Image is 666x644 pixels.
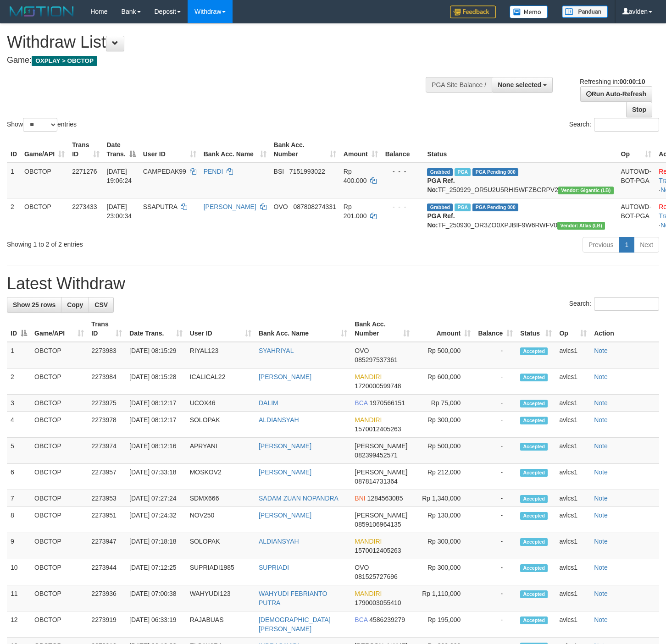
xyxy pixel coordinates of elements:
td: 2 [7,198,21,233]
td: [DATE] 08:12:17 [126,395,186,412]
td: avlcs1 [555,464,590,490]
td: Rp 300,000 [413,533,474,559]
a: Note [594,442,608,450]
td: 2273975 [88,395,126,412]
th: Trans ID: activate to sort column ascending [88,316,126,342]
a: DALIM [259,399,278,407]
td: avlcs1 [555,395,590,412]
a: [PERSON_NAME] [259,468,311,476]
a: Show 25 rows [7,297,61,313]
span: Copy 1720000599748 to clipboard [355,382,401,390]
td: APRYANI [186,438,255,464]
td: - [474,342,516,369]
th: Balance: activate to sort column ascending [474,316,516,342]
span: Accepted [520,564,548,572]
td: 9 [7,533,31,559]
a: [PERSON_NAME] [259,512,311,519]
a: SADAM ZUAN NOPANDRA [259,495,339,502]
a: CSV [89,297,114,313]
span: Copy 4586239279 to clipboard [369,616,405,623]
span: PGA Pending [472,204,518,211]
span: OXPLAY > OBCTOP [32,56,97,66]
span: CAMPEDAK99 [143,168,186,175]
td: Rp 500,000 [413,438,474,464]
td: 1 [7,163,21,198]
label: Search: [569,118,659,132]
a: Next [634,237,659,253]
td: avlcs1 [555,342,590,369]
span: Show 25 rows [13,301,55,308]
a: Note [594,416,608,424]
td: avlcs1 [555,507,590,533]
span: Copy [67,301,83,308]
td: Rp 300,000 [413,412,474,438]
td: avlcs1 [555,490,590,507]
span: Rp 400.000 [344,168,367,184]
th: Game/API: activate to sort column ascending [31,316,88,342]
span: Copy 081525727696 to clipboard [355,573,397,580]
span: MANDIRI [355,416,382,424]
td: - [474,438,516,464]
span: Accepted [520,400,548,407]
th: Game/API: activate to sort column ascending [21,137,68,163]
th: Date Trans.: activate to sort column ascending [126,316,186,342]
span: Accepted [520,616,548,624]
span: Vendor URL: https://dashboard.q2checkout.com/secure [557,222,605,230]
td: OBCTOP [31,412,88,438]
td: [DATE] 07:24:32 [126,507,186,533]
td: 10 [7,559,31,585]
button: None selected [492,77,553,93]
td: TF_250929_OR5U2U5RHI5WFZBCRPV2 [423,163,617,198]
span: BCA [355,616,367,623]
span: Rp 201.000 [344,203,367,220]
th: Amount: activate to sort column ascending [340,137,382,163]
span: Marked by avlcs2 [455,168,471,176]
td: - [474,490,516,507]
span: Copy 1570012405263 to clipboard [355,547,401,554]
td: [DATE] 07:12:25 [126,559,186,585]
span: Grabbed [427,168,453,176]
th: Date Trans.: activate to sort column descending [103,137,139,163]
td: 2273957 [88,464,126,490]
td: TF_250930_OR3ZO0XPJBIF9W6RWFV0 [423,198,617,233]
td: SDMX666 [186,490,255,507]
td: OBCTOP [31,369,88,395]
td: 2273919 [88,611,126,638]
td: [DATE] 08:12:17 [126,412,186,438]
span: OVO [355,347,369,354]
th: Balance [382,137,424,163]
td: avlcs1 [555,533,590,559]
td: 2273984 [88,369,126,395]
th: Status: activate to sort column ascending [516,316,555,342]
a: SYAHRIYAL [259,347,294,354]
th: Bank Acc. Name: activate to sort column ascending [255,316,351,342]
td: OBCTOP [21,163,68,198]
span: MANDIRI [355,590,382,597]
td: Rp 195,000 [413,611,474,638]
a: Note [594,347,608,354]
input: Search: [594,297,659,311]
td: Rp 1,340,000 [413,490,474,507]
th: ID [7,137,21,163]
td: SOLOPAK [186,412,255,438]
a: [PERSON_NAME] [204,203,256,210]
td: OBCTOP [31,395,88,412]
th: User ID: activate to sort column ascending [139,137,200,163]
th: Action [590,316,659,342]
td: OBCTOP [31,559,88,585]
span: Accepted [520,538,548,546]
span: OVO [355,564,369,571]
td: avlcs1 [555,611,590,638]
a: Note [594,564,608,571]
td: OBCTOP [31,611,88,638]
img: panduan.png [562,6,608,18]
a: WAHYUDI FEBRIANTO PUTRA [259,590,327,606]
a: Stop [626,102,652,117]
a: Note [594,373,608,380]
td: 3 [7,395,31,412]
th: Trans ID: activate to sort column ascending [68,137,103,163]
td: 7 [7,490,31,507]
div: Showing 1 to 2 of 2 entries [7,236,271,249]
td: 2273936 [88,585,126,611]
input: Search: [594,118,659,132]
